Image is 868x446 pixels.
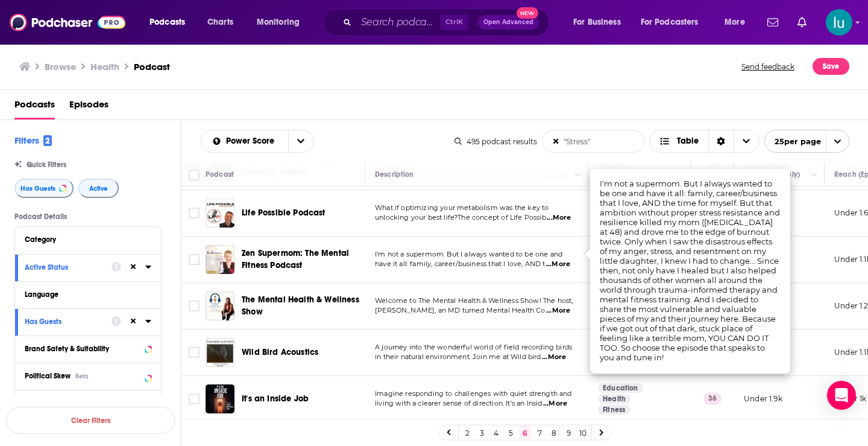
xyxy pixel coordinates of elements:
[25,263,104,272] div: Active Status
[813,58,849,75] button: Save
[134,61,170,72] h3: Podcast
[677,137,699,145] span: Table
[43,135,52,146] span: 2
[826,9,852,36] img: User Profile
[440,14,468,30] span: Ctrl K
[206,338,234,367] img: Wild Bird Acoustics
[519,425,531,440] a: 6
[649,130,759,153] button: Choose View
[505,425,517,440] a: 5
[827,381,856,410] div: Open Intercom Messenger
[206,245,234,274] img: Zen Supermom: The Mental Fitness Podcast
[25,235,143,244] div: Category
[478,15,539,30] button: Open AdvancedNew
[454,137,537,146] div: 495 podcast results
[141,13,201,32] button: open menu
[189,208,200,218] span: Toggle select row
[764,130,849,153] button: open menu
[700,167,717,182] div: Power Score
[25,368,151,383] button: Political SkewBeta
[69,95,108,119] span: Episodes
[189,254,200,265] span: Toggle select row
[20,185,55,192] span: Has Guests
[546,260,570,269] span: ...More
[716,13,760,32] button: open menu
[25,232,151,247] button: Category
[673,168,688,182] button: Column Actions
[242,294,361,318] a: The Mental Health & Wellness Show
[200,13,241,32] a: Charts
[375,389,572,398] span: Imagine responding to challenges with quiet strength and
[763,12,783,33] a: Show notifications dropdown
[517,7,538,19] span: New
[725,14,745,31] span: More
[206,384,234,413] img: It's an Inside Job
[708,130,734,152] div: Sort Direction
[598,394,631,404] a: Health
[206,291,234,320] img: The Mental Health & Wellness Show
[744,167,800,182] div: Reach (Monthly)
[25,287,151,302] button: Language
[25,314,112,329] button: Has Guests
[548,425,560,440] a: 8
[533,425,546,440] a: 7
[242,207,325,219] a: Life Possible Podcast
[476,425,488,440] a: 3
[10,11,125,34] img: Podchaser - Follow, Share and Rate Podcasts
[45,61,76,72] a: Browse
[25,317,104,326] div: Has Guests
[542,352,566,362] span: ...More
[75,372,89,380] div: Beta
[206,199,234,228] a: Life Possible Podcast
[242,248,349,270] span: Zen Supermom: The Mental Fitness Podcast
[598,383,643,393] a: Education
[25,341,151,356] button: Brand Safety & Suitability
[375,250,562,258] span: I'm not a supermom. But I always wanted to be one and
[744,393,782,404] p: Under 1.9k
[375,306,546,314] span: [PERSON_NAME], an MD turned Mental Health Co
[90,61,119,72] h1: Health
[738,58,798,75] button: Send feedback
[14,179,74,198] button: Has Guests
[25,372,71,380] span: Political Skew
[242,295,359,317] span: The Mental Health & Wellness Show
[375,167,414,182] div: Description
[201,137,288,145] button: open menu
[149,14,185,31] span: Podcasts
[242,247,361,272] a: Zen Supermom: The Mental Fitness Podcast
[826,9,852,36] span: Logged in as lusodano
[577,425,589,440] a: 10
[242,393,309,405] a: It's an Inside Job
[242,208,325,218] span: Life Possible Podcast
[14,95,55,119] a: Podcasts
[201,130,314,153] h2: Choose List sort
[189,393,200,404] span: Toggle select row
[189,301,200,311] span: Toggle select row
[543,399,567,409] span: ...More
[207,14,233,31] span: Charts
[78,179,119,198] button: Active
[598,405,630,415] a: Fitness
[14,212,162,221] p: Podcast Details
[826,9,852,36] button: Show profile menu
[461,425,473,440] a: 2
[793,12,811,33] a: Show notifications dropdown
[25,290,143,299] div: Language
[807,168,822,182] button: Column Actions
[573,14,621,31] span: For Business
[547,213,571,223] span: ...More
[375,203,549,212] span: What if optimizing your metabolism was the key to
[257,14,300,31] span: Monitoring
[641,14,699,31] span: For Podcasters
[490,425,502,440] a: 4
[565,13,636,32] button: open menu
[226,137,278,145] span: Power Score
[335,8,561,36] div: Search podcasts, credits, & more...
[546,306,570,316] span: ...More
